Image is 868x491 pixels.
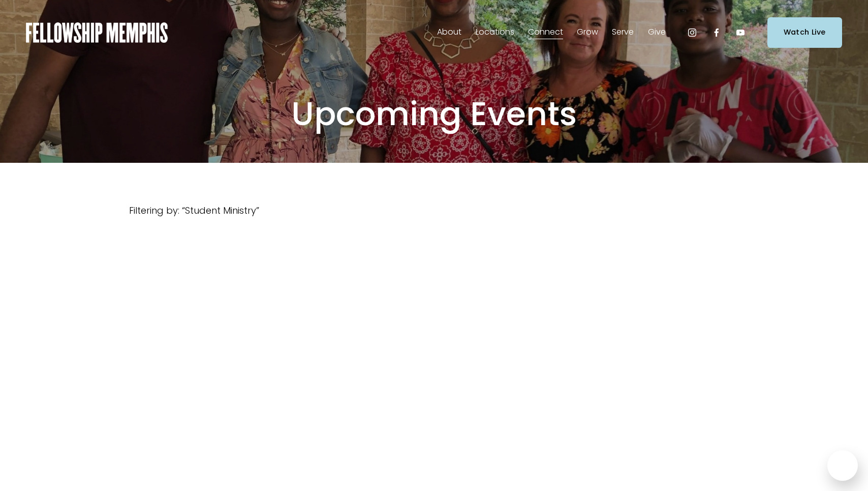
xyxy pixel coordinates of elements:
[577,24,598,41] a: folder dropdown
[528,24,563,41] a: folder dropdown
[687,27,697,38] a: Instagram
[612,25,634,40] span: Serve
[205,94,663,134] h1: Upcoming Events
[648,25,666,40] span: Give
[129,206,739,215] div: Filtering by: “Student Ministry”
[26,22,168,43] img: Fellowship Memphis
[437,25,461,40] span: About
[528,25,563,40] span: Connect
[711,27,722,38] a: Facebook
[437,24,461,41] a: folder dropdown
[612,24,634,41] a: folder dropdown
[648,24,666,41] a: folder dropdown
[767,17,842,47] a: Watch Live
[577,25,598,40] span: Grow
[476,24,514,41] a: folder dropdown
[476,25,514,40] span: Locations
[735,27,746,38] a: YouTube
